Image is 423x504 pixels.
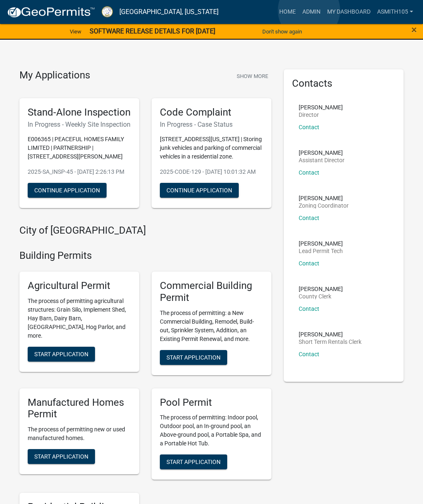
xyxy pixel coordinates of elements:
[166,459,221,465] span: Start Application
[160,413,263,448] p: The process of permitting: Indoor pool, Outdoor pool, an In-ground pool, an Above-ground pool, a ...
[299,331,361,337] p: [PERSON_NAME]
[28,135,131,161] p: E006365 | PEACEFUL HOMES FAMILY LIMITED | PARTNERSHIP | [STREET_ADDRESS][PERSON_NAME]
[299,124,319,130] a: Contact
[160,309,263,343] p: The process of permitting: a New Commercial Building, Remodel, Build-out, Sprinkler System, Addit...
[34,350,88,357] span: Start Application
[411,24,417,35] span: ×
[160,397,263,409] h5: Pool Permit
[299,4,324,20] a: Admin
[67,25,85,38] a: View
[28,425,131,442] p: The process of permitting new or used manufactured homes.
[299,150,345,156] p: [PERSON_NAME]
[299,203,349,208] p: Zoning Coordinator
[19,69,90,82] h4: My Applications
[90,27,215,35] strong: SOFTWARE RELEASE DETAILS FOR [DATE]
[28,280,131,292] h5: Agricultural Permit
[259,25,305,38] button: Don't show again
[299,241,343,246] p: [PERSON_NAME]
[299,293,343,299] p: County Clerk
[299,169,319,176] a: Contact
[19,225,271,237] h4: City of [GEOGRAPHIC_DATA]
[160,106,263,118] h5: Code Complaint
[374,4,416,20] a: asmith105
[160,454,227,469] button: Start Application
[28,449,95,464] button: Start Application
[160,168,263,176] p: 2025-CODE-129 - [DATE] 10:01:32 AM
[411,25,417,35] button: Close
[28,183,107,198] button: Continue Application
[160,183,239,198] button: Continue Application
[28,121,131,128] h6: In Progress - Weekly Site Inspection
[160,135,263,161] p: [STREET_ADDRESS][US_STATE] | Storing junk vehicles and parking of commercial vehicles in a reside...
[299,286,343,292] p: [PERSON_NAME]
[299,104,343,110] p: [PERSON_NAME]
[299,305,319,312] a: Contact
[34,453,88,460] span: Start Application
[102,6,113,17] img: Putnam County, Georgia
[166,354,221,360] span: Start Application
[299,195,349,201] p: [PERSON_NAME]
[160,350,227,365] button: Start Application
[299,351,319,357] a: Contact
[28,106,131,118] h5: Stand-Alone Inspection
[299,260,319,267] a: Contact
[324,4,374,20] a: My Dashboard
[19,250,271,262] h4: Building Permits
[299,157,345,163] p: Assistant Director
[276,4,299,20] a: Home
[299,248,343,254] p: Lead Permit Tech
[299,339,361,345] p: Short Term Rentals Clerk
[299,112,343,118] p: Director
[233,69,271,83] button: Show More
[160,121,263,128] h6: In Progress - Case Status
[119,5,219,19] a: [GEOGRAPHIC_DATA], [US_STATE]
[28,347,95,362] button: Start Application
[160,280,263,304] h5: Commercial Building Permit
[292,78,395,90] h5: Contacts
[28,397,131,421] h5: Manufactured Homes Permit
[28,168,131,176] p: 2025-SA_INSP-45 - [DATE] 2:26:13 PM
[299,215,319,221] a: Contact
[28,297,131,340] p: The process of permitting agricultural structures: Grain Silo, Implement Shed, Hay Barn, Dairy Ba...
